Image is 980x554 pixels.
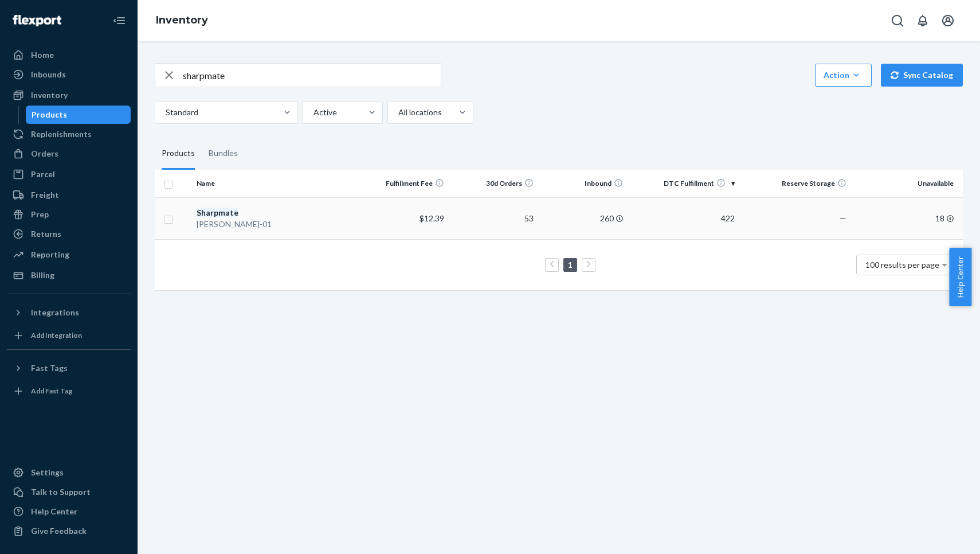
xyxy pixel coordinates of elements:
th: Fulfillment Fee [359,170,449,197]
button: Help Center [949,248,971,306]
a: Settings [7,463,131,482]
a: Help Center [7,502,131,521]
em: Sharpmate [197,208,238,217]
img: Flexport logo [13,15,61,26]
input: Active [312,107,313,118]
div: Give Feedback [31,525,87,537]
a: Talk to Support [7,483,131,501]
a: Products [26,106,131,124]
span: — [840,213,846,223]
input: All locations [397,107,398,118]
a: Add Fast Tag [7,382,131,400]
td: 260 [538,197,628,239]
a: Reporting [7,245,131,264]
div: Parcel [31,169,55,180]
button: Close Navigation [108,9,131,32]
td: 422 [628,197,739,239]
th: Reserve Storage [739,170,851,197]
a: Prep [7,205,131,224]
div: Settings [31,467,64,478]
div: Help Center [31,506,77,517]
th: Inbound [538,170,628,197]
ol: breadcrumbs [147,4,217,37]
th: DTC Fulfillment [628,170,739,197]
div: Freight [31,189,59,201]
a: Freight [7,186,131,204]
td: 53 [449,197,538,239]
div: Products [162,138,195,170]
button: Integrations [7,303,131,322]
div: [PERSON_NAME]-01 [197,219,355,230]
button: Sync Catalog [881,64,963,87]
div: Replenishments [31,128,92,140]
button: Action [815,64,872,87]
input: Search inventory by name or sku [183,64,441,87]
div: Home [31,49,54,61]
a: Home [7,46,131,64]
div: Add Integration [31,330,82,340]
div: Inbounds [31,69,66,80]
div: Talk to Support [31,486,91,498]
span: $12.39 [420,213,444,223]
a: Inbounds [7,65,131,84]
div: Billing [31,270,54,281]
button: Open notifications [911,9,934,32]
th: Unavailable [851,170,963,197]
th: 30d Orders [449,170,538,197]
div: Add Fast Tag [31,386,72,396]
a: Replenishments [7,125,131,143]
a: Add Integration [7,326,131,345]
th: Name [192,170,359,197]
button: Fast Tags [7,359,131,377]
div: Bundles [209,138,238,170]
button: Give Feedback [7,522,131,540]
div: Orders [31,148,58,159]
td: 18 [851,197,963,239]
div: Action [824,69,863,81]
a: Returns [7,225,131,243]
a: Inventory [156,14,208,26]
a: Inventory [7,86,131,104]
a: Parcel [7,165,131,184]
div: Inventory [31,89,68,101]
a: Billing [7,266,131,284]
a: Page 1 is your current page [566,260,575,270]
div: Reporting [31,249,69,260]
input: Standard [164,107,166,118]
div: Integrations [31,307,79,318]
div: Prep [31,209,49,220]
div: Products [32,109,67,120]
span: 100 results per page [865,260,939,270]
button: Open account menu [936,9,959,32]
a: Orders [7,145,131,163]
div: Returns [31,228,61,240]
button: Open Search Box [886,9,909,32]
div: Fast Tags [31,362,68,374]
